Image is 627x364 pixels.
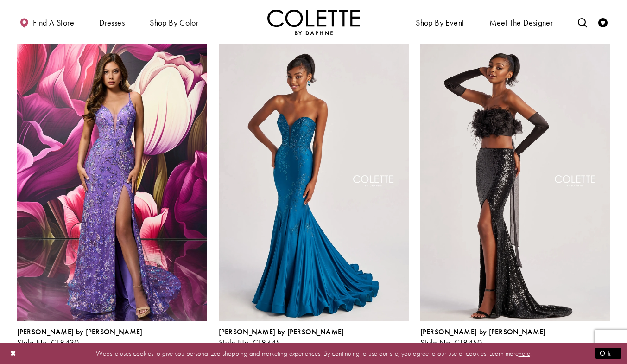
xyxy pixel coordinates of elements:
a: Visit Colette by Daphne Style No. CL8445 Page [219,44,409,320]
button: Close Dialog [6,345,21,361]
a: Find a store [17,9,76,35]
div: Colette by Daphne Style No. CL8430 [17,328,143,347]
span: Shop by color [147,9,201,35]
button: Submit Dialog [595,347,621,359]
span: Meet the designer [489,18,553,27]
div: Colette by Daphne Style No. CL8450 [420,328,546,347]
span: Shop by color [150,18,198,27]
a: Toggle search [576,9,589,35]
a: Visit Colette by Daphne Style No. CL8430 Page [17,44,207,320]
span: [PERSON_NAME] by [PERSON_NAME] [17,327,143,337]
a: Meet the designer [487,9,556,35]
span: [PERSON_NAME] by [PERSON_NAME] [420,327,546,337]
span: Shop By Event [413,9,466,35]
span: [PERSON_NAME] by [PERSON_NAME] [219,327,344,337]
a: Check Wishlist [596,9,610,35]
img: Colette by Daphne [267,9,360,35]
div: Colette by Daphne Style No. CL8445 [219,328,344,347]
span: Find a store [33,18,74,27]
a: here [519,348,530,358]
a: Visit Home Page [267,9,360,35]
p: Website uses cookies to give you personalized shopping and marketing experiences. By continuing t... [67,347,560,359]
span: Dresses [99,18,125,27]
span: Dresses [97,9,127,35]
span: Shop By Event [416,18,464,27]
a: Visit Colette by Daphne Style No. CL8450 Page [420,44,610,320]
